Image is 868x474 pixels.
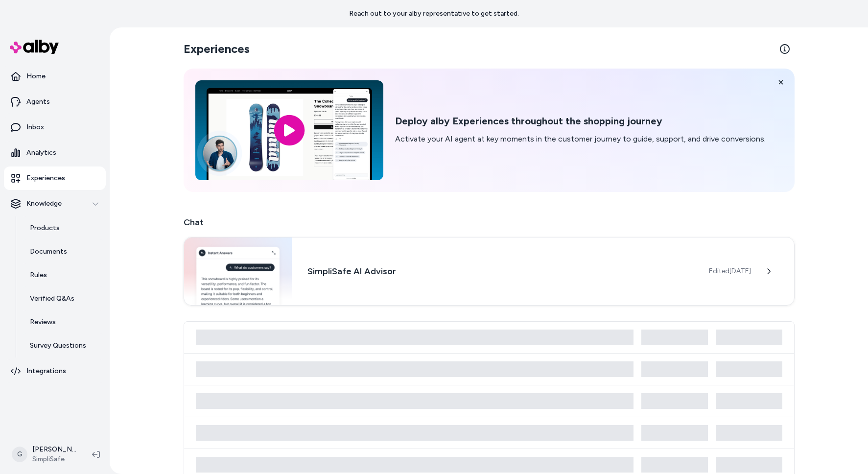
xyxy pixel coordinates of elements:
[4,192,106,215] button: Knowledge
[349,9,519,19] p: Reach out to your alby representative to get started.
[12,447,27,462] span: G
[30,341,86,351] p: Survey Questions
[4,166,106,190] a: Experiences
[307,264,693,278] h3: SimpliSafe AI Advisor
[184,237,292,305] img: Chat widget
[20,240,106,263] a: Documents
[20,263,106,287] a: Rules
[30,270,47,280] p: Rules
[32,445,76,454] p: [PERSON_NAME]
[184,215,795,229] h2: Chat
[26,173,65,183] p: Experiences
[4,90,106,114] a: Agents
[30,247,67,257] p: Documents
[26,71,46,81] p: Home
[30,223,60,233] p: Products
[20,216,106,240] a: Products
[4,116,106,139] a: Inbox
[26,366,66,376] p: Integrations
[26,97,50,107] p: Agents
[30,317,56,327] p: Reviews
[184,237,795,306] a: Chat widgetSimpliSafe AI AdvisorEdited[DATE]
[395,133,766,145] p: Activate your AI agent at key moments in the customer journey to guide, support, and drive conver...
[4,359,106,383] a: Integrations
[184,41,250,57] h2: Experiences
[709,266,751,276] span: Edited [DATE]
[20,334,106,357] a: Survey Questions
[395,115,766,127] h2: Deploy alby Experiences throughout the shopping journey
[30,294,74,304] p: Verified Q&As
[20,310,106,334] a: Reviews
[4,141,106,165] a: Analytics
[4,65,106,88] a: Home
[26,199,62,209] p: Knowledge
[32,454,76,464] span: SimpliSafe
[6,439,84,470] button: G[PERSON_NAME]SimpliSafe
[20,287,106,310] a: Verified Q&As
[10,40,59,54] img: alby Logo
[26,122,44,132] p: Inbox
[26,148,56,158] p: Analytics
